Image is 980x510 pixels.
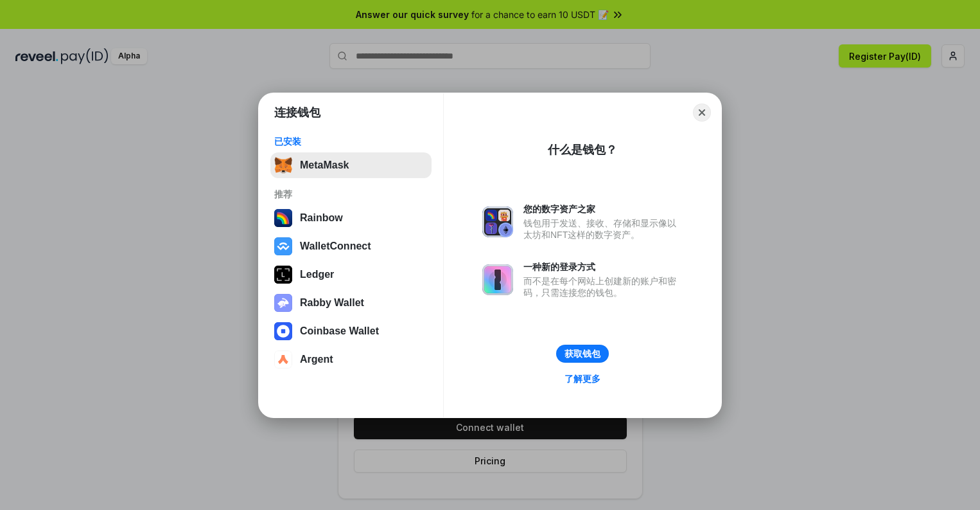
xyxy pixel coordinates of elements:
button: WalletConnect [270,233,432,259]
button: MetaMask [270,152,432,178]
img: svg+xml,%3Csvg%20width%3D%22120%22%20height%3D%22120%22%20viewBox%3D%220%200%20120%20120%22%20fil... [274,209,292,227]
button: Rabby Wallet [270,290,432,316]
button: Rainbow [270,205,432,231]
img: svg+xml,%3Csvg%20fill%3D%22none%22%20height%3D%2233%22%20viewBox%3D%220%200%2035%2033%22%20width%... [274,156,292,174]
div: Coinbase Wallet [300,325,379,337]
img: svg+xml,%3Csvg%20width%3D%2228%22%20height%3D%2228%22%20viewBox%3D%220%200%2028%2028%22%20fill%3D... [274,237,292,255]
img: svg+xml,%3Csvg%20width%3D%2228%22%20height%3D%2228%22%20viewBox%3D%220%200%2028%2028%22%20fill%3D... [274,351,292,369]
div: Rabby Wallet [300,297,364,309]
button: Coinbase Wallet [270,318,432,344]
div: 您的数字资产之家 [523,203,683,215]
div: Rainbow [300,212,343,224]
div: 什么是钱包？ [548,142,617,158]
div: 推荐 [274,188,428,200]
div: 而不是在每个网站上创建新的账户和密码，只需连接您的钱包。 [523,275,683,298]
img: svg+xml,%3Csvg%20xmlns%3D%22http%3A%2F%2Fwww.w3.org%2F2000%2Fsvg%22%20width%3D%2228%22%20height%3... [274,266,292,284]
h1: 连接钱包 [274,105,320,120]
div: MetaMask [300,159,349,171]
button: Ledger [270,262,432,287]
img: svg+xml,%3Csvg%20xmlns%3D%22http%3A%2F%2Fwww.w3.org%2F2000%2Fsvg%22%20fill%3D%22none%22%20viewBox... [482,264,513,295]
button: Argent [270,347,432,372]
img: svg+xml,%3Csvg%20width%3D%2228%22%20height%3D%2228%22%20viewBox%3D%220%200%2028%2028%22%20fill%3D... [274,322,292,340]
div: WalletConnect [300,241,371,252]
div: Ledger [300,269,334,280]
button: 获取钱包 [556,345,609,363]
div: 已安装 [274,136,428,147]
div: 获取钱包 [564,348,600,360]
div: 了解更多 [564,373,600,385]
div: 一种新的登录方式 [523,261,683,273]
a: 了解更多 [557,370,608,387]
div: Argent [300,354,333,365]
button: Close [693,104,711,122]
img: svg+xml,%3Csvg%20xmlns%3D%22http%3A%2F%2Fwww.w3.org%2F2000%2Fsvg%22%20fill%3D%22none%22%20viewBox... [482,206,513,237]
div: 钱包用于发送、接收、存储和显示像以太坊和NFT这样的数字资产。 [523,217,683,241]
img: svg+xml,%3Csvg%20xmlns%3D%22http%3A%2F%2Fwww.w3.org%2F2000%2Fsvg%22%20fill%3D%22none%22%20viewBox... [274,294,292,312]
